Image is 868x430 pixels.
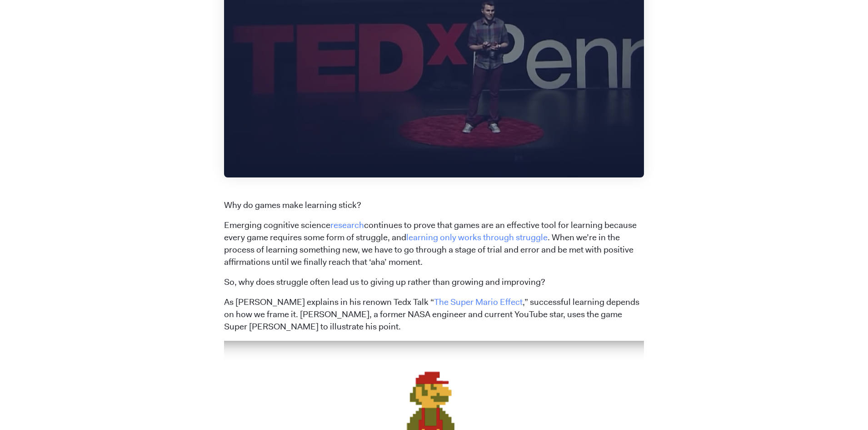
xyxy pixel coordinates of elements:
[224,296,644,333] p: As [PERSON_NAME] explains in his renown Tedx Talk “ ,” successful learning depends on how we fram...
[434,296,523,308] a: The Super Mario Effect
[224,199,644,212] p: Why do games make learning stick?
[330,219,364,231] a: research
[224,219,644,268] p: Emerging cognitive science continues to prove that games are an effective tool for learning becau...
[406,232,548,243] a: learning only works through struggle
[224,276,644,288] p: So, why does struggle often lead us to giving up rather than growing and improving?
